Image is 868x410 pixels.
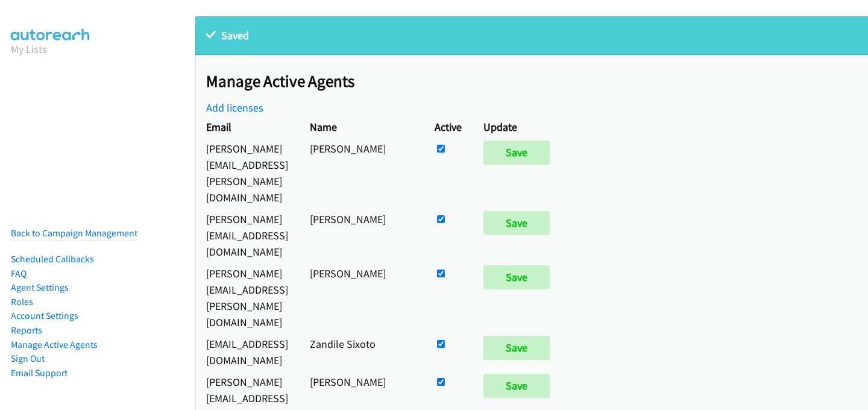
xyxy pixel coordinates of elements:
th: Active [424,116,473,137]
td: [PERSON_NAME] [299,262,424,333]
td: [PERSON_NAME][EMAIL_ADDRESS][DOMAIN_NAME] [195,208,299,262]
td: [PERSON_NAME][EMAIL_ADDRESS][PERSON_NAME][DOMAIN_NAME] [195,137,299,208]
a: My Lists [11,42,47,56]
th: Name [299,116,424,137]
a: Roles [11,296,33,307]
td: [PERSON_NAME][EMAIL_ADDRESS][PERSON_NAME][DOMAIN_NAME] [195,262,299,333]
td: [PERSON_NAME] [299,208,424,262]
th: Update [473,116,566,137]
a: Reports [11,324,42,336]
input: Save [483,374,550,398]
input: Save [483,265,550,289]
td: [PERSON_NAME] [299,137,424,208]
a: Agent Settings [11,282,69,293]
input: Save [483,140,550,165]
p: Saved [206,27,857,43]
a: Account Settings [11,310,78,321]
td: [EMAIL_ADDRESS][DOMAIN_NAME] [195,333,299,371]
td: Zandile Sixoto [299,333,424,371]
a: Add licenses [206,101,263,115]
h2: Manage Active Agents [206,71,868,92]
a: Manage Active Agents [11,339,98,350]
a: Scheduled Callbacks [11,253,94,265]
input: Save [483,336,550,360]
a: Email Support [11,367,68,379]
a: Sign Out [11,353,45,364]
th: Email [195,116,299,137]
input: Save [483,211,550,235]
a: Back to Campaign Management [11,227,137,239]
a: FAQ [11,268,27,279]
